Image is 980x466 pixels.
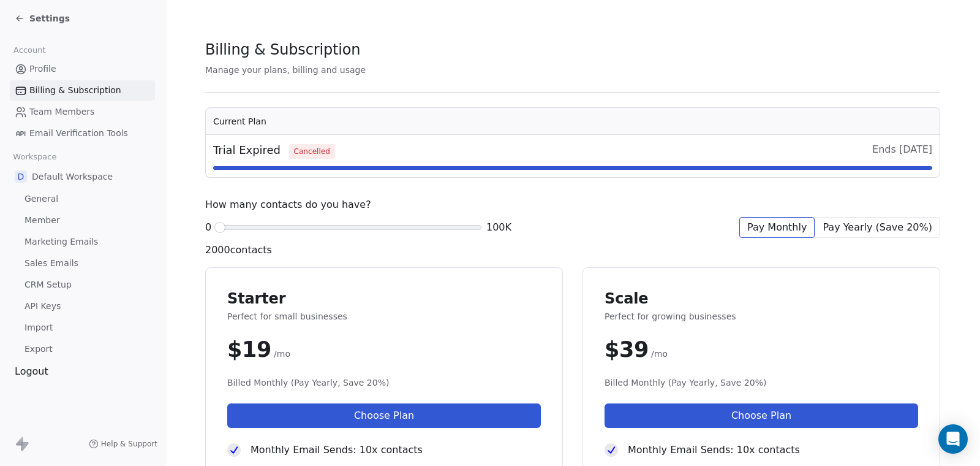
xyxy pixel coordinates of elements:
span: Settings [29,12,70,25]
a: Email Verification Tools [10,123,155,143]
span: Monthly Email Sends: 10x contacts [628,443,800,457]
span: $ 19 [227,337,271,362]
span: Help & Support [101,439,157,449]
a: Member [10,210,155,231]
span: 100K [486,220,511,235]
button: Choose Plan [605,403,918,428]
a: General [10,189,155,209]
span: Billed Monthly (Pay Yearly, Save 20%) [605,376,918,389]
span: General [24,193,58,205]
span: Billed Monthly (Pay Yearly, Save 20%) [227,376,541,389]
span: Starter [227,289,541,308]
span: /mo [651,348,668,360]
a: Team Members [10,102,155,122]
span: $ 39 [605,337,649,362]
span: Pay Monthly [747,220,807,235]
div: Open Intercom Messenger [938,424,968,454]
span: Billing & Subscription [29,84,121,97]
a: Sales Emails [10,253,155,273]
span: Team Members [29,105,94,118]
span: Manage your plans, billing and usage [205,65,366,75]
span: Export [24,343,53,356]
span: CRM Setup [24,278,72,291]
span: Sales Emails [24,257,78,270]
span: Import [24,321,53,334]
a: Marketing Emails [10,232,155,252]
button: Choose Plan [227,403,541,428]
span: Monthly Email Sends: 10x contacts [251,443,423,457]
a: API Keys [10,296,155,316]
span: Member [24,214,60,227]
span: /mo [274,348,290,360]
span: Cancelled [289,144,335,159]
a: CRM Setup [10,275,155,295]
span: Pay Yearly (Save 20%) [823,220,932,235]
a: Export [10,339,155,359]
a: Billing & Subscription [10,80,155,101]
span: How many contacts do you have? [205,197,371,212]
span: Marketing Emails [24,235,98,248]
th: Current Plan [206,108,940,135]
span: Workspace [8,148,62,166]
span: D [15,170,27,183]
span: Email Verification Tools [29,127,128,140]
div: Logout [10,364,155,379]
span: API Keys [24,300,61,313]
a: Import [10,318,155,338]
span: 0 [205,220,211,235]
span: Perfect for small businesses [227,310,541,323]
span: Profile [29,63,56,75]
a: Profile [10,59,155,79]
span: Perfect for growing businesses [605,310,918,323]
span: Ends [DATE] [872,142,932,159]
a: Settings [15,12,70,25]
span: Default Workspace [32,170,113,183]
a: Help & Support [89,439,157,449]
span: Trial Expired [213,142,335,159]
span: 2000 contacts [205,243,272,258]
span: Billing & Subscription [205,40,360,59]
span: Scale [605,289,918,308]
span: Account [8,41,51,59]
